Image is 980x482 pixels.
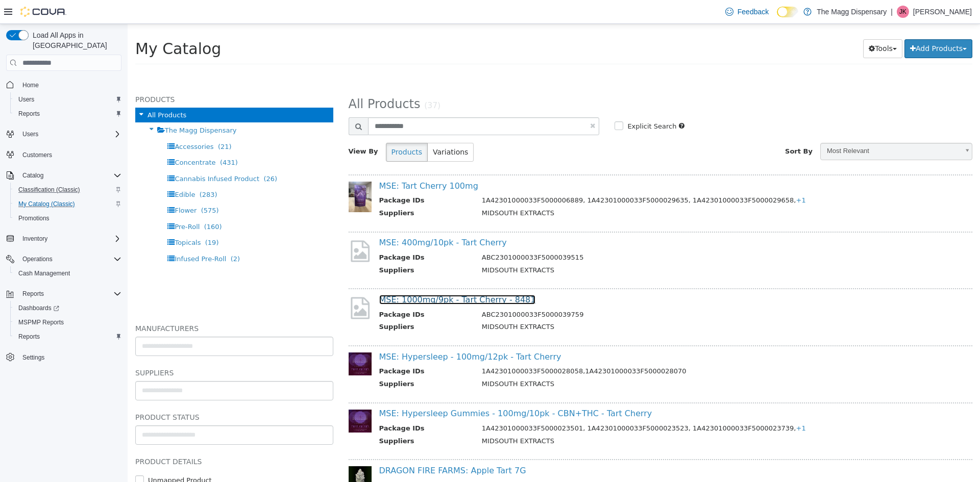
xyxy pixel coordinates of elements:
[22,81,39,89] span: Home
[18,288,121,300] span: Reports
[347,355,822,368] td: MIDSOUTH EXTRACTS
[297,77,313,86] small: (37)
[14,108,44,120] a: Reports
[14,212,121,224] span: Promotions
[47,151,132,159] span: Cannabis Infused Product
[252,271,408,281] a: MSE: 1000mg/9pk - Tart Cherry - 8481
[20,87,59,95] span: All Products
[347,456,822,469] td: 1A42301000032C9000000659
[891,6,893,18] p: |
[354,400,678,408] span: 1A42301000033F5000023501, 1A42301000033F5000023523, 1A42301000033F5000023739,
[18,333,40,341] span: Reports
[18,148,121,161] span: Customers
[47,231,99,239] span: Infused Pre-Roll
[669,400,678,408] span: +1
[47,135,88,142] span: Concentrate
[14,302,121,314] span: Dashboards
[221,328,244,351] img: 150
[10,266,126,281] button: Cash Management
[18,110,40,118] span: Reports
[2,287,126,301] button: Reports
[721,2,773,22] a: Feedback
[73,183,91,190] span: (575)
[18,451,84,462] label: Unmapped Product
[37,103,109,110] span: The Magg Dispensary
[14,184,121,196] span: Classification (Classic)
[18,149,56,161] a: Customers
[18,233,121,245] span: Inventory
[22,171,43,180] span: Catalog
[14,184,84,196] a: Classification (Classic)
[14,267,121,280] span: Cash Management
[14,93,38,106] a: Users
[497,97,549,108] label: Explicit Search
[252,442,399,451] a: DRAGON FIRE FARMS: Apple Tart 7G
[258,119,300,138] button: Products
[10,301,126,315] a: Dashboards
[18,78,121,91] span: Home
[736,15,775,34] button: Tools
[18,304,59,312] span: Dashboards
[252,355,347,368] th: Suppliers
[72,167,90,174] span: (283)
[18,253,57,265] button: Operations
[897,6,909,18] div: Julie Knight
[22,290,44,298] span: Reports
[18,95,34,104] span: Users
[6,73,121,391] nav: Complex example
[252,328,434,338] a: MSE: Hypersleep - 100mg/12pk - Tart Cherry
[18,79,43,91] a: Home
[18,169,121,182] span: Catalog
[10,211,126,225] button: Promotions
[18,200,75,208] span: My Catalog (Classic)
[18,128,42,140] button: Users
[693,119,845,136] a: Most Relevant
[221,271,244,296] img: missing-image.png
[8,298,206,311] h5: Manufacturers
[14,331,44,343] a: Reports
[18,128,121,140] span: Users
[347,298,822,311] td: MIDSOUTH EXTRACTS
[347,412,822,425] td: MIDSOUTH EXTRACTS
[221,386,244,409] img: 150
[92,135,110,142] span: (431)
[252,456,347,469] th: Package IDs
[252,286,347,298] th: Package IDs
[29,30,121,50] span: Load All Apps in [GEOGRAPHIC_DATA]
[14,331,121,343] span: Reports
[347,229,822,241] td: ABC2301000033F5000039515
[252,171,347,184] th: Package IDs
[18,351,48,364] a: Settings
[78,215,91,222] span: (19)
[136,151,150,159] span: (26)
[2,252,126,266] button: Operations
[693,119,831,135] span: Most Relevant
[252,412,347,425] th: Suppliers
[10,329,126,344] button: Reports
[899,6,906,18] span: JK
[14,212,54,224] a: Promotions
[221,442,244,465] img: 150
[817,6,887,18] p: The Magg Dispensary
[14,316,121,328] span: MSPMP Reports
[22,255,53,263] span: Operations
[300,119,346,138] button: Variations
[8,69,206,82] h5: Products
[10,107,126,121] button: Reports
[14,267,74,280] a: Cash Management
[14,198,121,210] span: My Catalog (Classic)
[22,151,52,159] span: Customers
[8,432,206,444] h5: Product Details
[8,343,206,355] h5: Suppliers
[347,342,822,355] td: 1A42301000033F5000028058,1A42301000033F5000028070
[221,215,244,240] img: missing-image.png
[2,350,126,365] button: Settings
[252,385,525,394] a: MSE: Hypersleep Gummies - 100mg/10pk - CBN+THC - Tart Cherry
[47,167,67,174] span: Edible
[2,77,126,92] button: Home
[14,108,121,120] span: Reports
[18,169,47,182] button: Catalog
[103,231,112,239] span: (2)
[47,215,73,222] span: Topicals
[47,119,86,126] span: Accessories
